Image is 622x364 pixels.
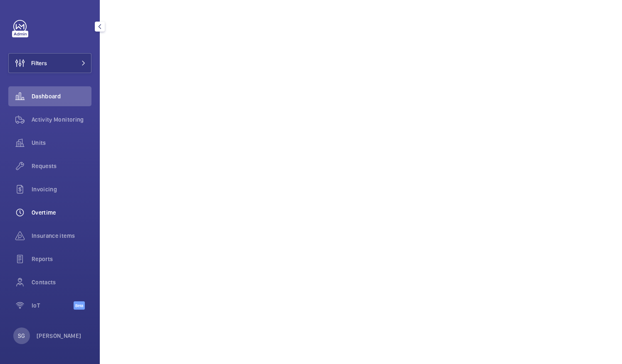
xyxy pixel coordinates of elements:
span: Invoicing [32,185,91,193]
p: SG [18,332,25,340]
span: Beta [74,301,85,310]
span: Requests [32,162,91,170]
span: Reports [32,255,91,263]
span: Activity Monitoring [32,115,91,124]
span: Contacts [32,278,91,286]
button: Filters [8,53,91,73]
span: Dashboard [32,92,91,100]
span: Overtime [32,208,91,217]
span: Insurance items [32,232,91,240]
p: [PERSON_NAME] [37,332,81,340]
span: Units [32,139,91,147]
span: Filters [31,59,47,67]
span: IoT [32,301,74,310]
